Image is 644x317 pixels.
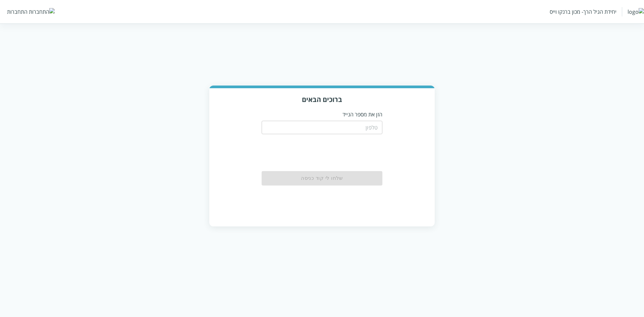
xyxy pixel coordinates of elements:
img: התחברות [29,8,55,15]
p: הזן את מספר הנייד [262,111,382,118]
div: יחידת הגיל הרך- מכון ברנקו וייס [550,8,616,15]
img: logo [628,8,644,15]
input: טלפון [262,121,382,134]
div: התחברות [7,8,28,15]
h3: ברוכים הבאים [216,95,428,104]
iframe: reCAPTCHA [280,138,382,164]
